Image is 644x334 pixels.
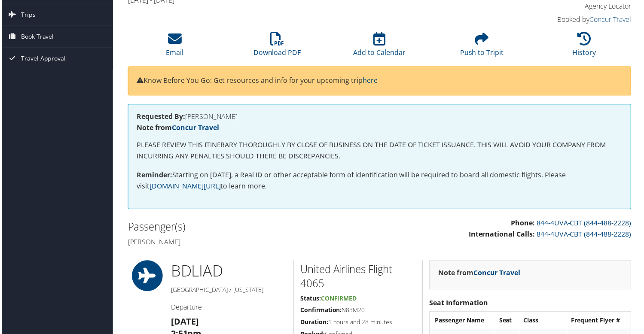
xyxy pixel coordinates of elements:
span: Travel Approval [19,48,64,69]
p: Starting on [DATE], a Real ID or other acceptable form of identification will be required to boar... [136,170,623,192]
strong: Note from [136,123,218,133]
a: Push to Tripit [461,36,504,57]
strong: [DATE] [170,317,198,328]
strong: Duration: [300,319,328,327]
strong: Reminder: [136,171,171,180]
strong: Note from [439,269,521,279]
th: Class [520,314,567,329]
a: 844-4UVA-CBT (844-488-2228) [537,230,632,240]
h4: Agency Locator [516,1,632,11]
a: Concur Travel [474,269,521,279]
strong: International Calls: [469,230,536,240]
a: History [574,36,597,57]
span: Trips [19,4,34,25]
th: Passenger Name [431,314,494,329]
a: 844-4UVA-CBT (844-488-2228) [537,219,632,228]
h4: Departure [170,304,287,313]
h4: [PERSON_NAME] [136,113,623,120]
h4: Booked by [516,15,632,24]
strong: Confirmation: [300,307,342,315]
h1: BDL IAD [170,261,287,283]
p: Know Before You Go: Get resources and info for your upcoming trip [136,76,623,87]
a: [DOMAIN_NAME][URL] [149,182,220,191]
a: Concur Travel [591,15,632,24]
h5: [GEOGRAPHIC_DATA] / [US_STATE] [170,287,287,295]
h4: [PERSON_NAME] [127,238,373,247]
th: Seat [495,314,519,329]
h5: 1 hours and 28 minutes [300,319,416,328]
a: Download PDF [253,36,301,57]
strong: Status: [300,295,320,304]
h2: Passenger(s) [127,220,373,235]
span: Confirmed [320,295,357,304]
a: here [363,76,378,85]
strong: Phone: [512,219,536,228]
a: Add to Calendar [353,36,406,57]
span: Book Travel [19,26,52,47]
strong: Requested By: [136,112,184,121]
a: Concur Travel [171,123,218,133]
p: PLEASE REVIEW THIS ITINERARY THOROUGHLY BY CLOSE OF BUSINESS ON THE DATE OF TICKET ISSUANCE. THIS... [136,140,623,162]
th: Frequent Flyer # [568,314,631,329]
strong: Seat Information [430,299,488,309]
h5: N83M20 [300,307,416,316]
a: Email [165,36,183,57]
h2: United Airlines Flight 4065 [300,263,416,292]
